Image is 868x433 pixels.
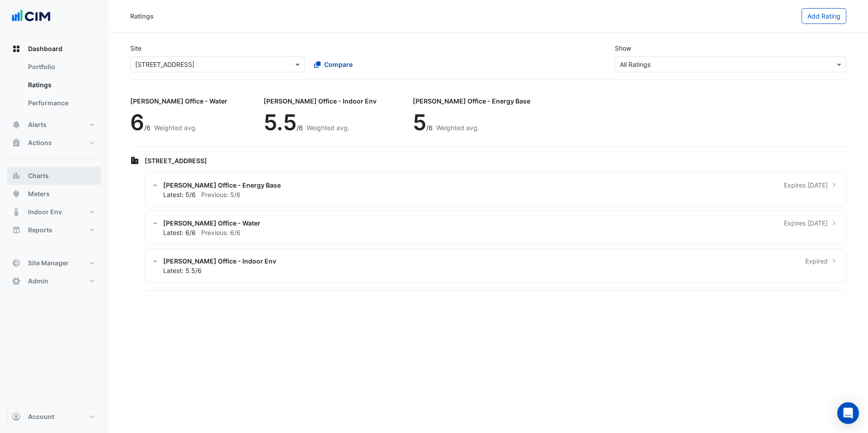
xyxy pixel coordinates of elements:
div: Ratings [130,11,154,21]
img: Company Logo [11,7,52,25]
span: 5 [413,109,426,136]
span: 5.5 [264,109,297,136]
span: Latest: 6/6 [163,229,196,236]
span: Previous: 5/6 [201,191,241,198]
app-icon: Site Manager [12,259,21,268]
span: Site Manager [28,259,69,268]
span: [PERSON_NAME] Office - Water [163,218,260,228]
span: Latest: 5/6 [163,191,196,198]
span: Weighted avg. [307,124,349,132]
span: Compare [324,60,353,69]
span: Meters [28,189,50,198]
button: Add Rating [802,8,846,24]
label: Show [615,43,631,53]
a: Performance [21,94,101,112]
button: Alerts [7,116,101,134]
app-icon: Dashboard [12,44,21,53]
button: Compare [308,56,359,72]
span: Weighted avg. [154,124,197,132]
span: [PERSON_NAME] Office - Indoor Env [163,256,276,266]
span: Expires [DATE] [784,180,828,190]
button: Dashboard [7,40,101,58]
span: 6 [130,109,144,136]
label: Site [130,43,142,53]
span: Account [28,412,54,421]
button: Reports [7,221,101,239]
span: /6 [297,124,303,132]
a: Portfolio [21,58,101,76]
app-icon: Meters [12,189,21,198]
button: Admin [7,272,101,290]
div: [PERSON_NAME] Office - Indoor Env [264,96,377,106]
span: Actions [28,138,52,147]
div: [PERSON_NAME] Office - Water [130,96,227,106]
app-icon: Alerts [12,120,21,129]
span: Latest: 5.5/6 [163,267,202,274]
span: Expired [805,256,828,266]
span: [PERSON_NAME] Office - Energy Base [163,180,281,190]
span: Add Rating [807,12,840,20]
span: [STREET_ADDRESS] [145,157,207,165]
div: [PERSON_NAME] Office - Energy Base [413,96,530,106]
button: Account [7,408,101,426]
div: Dashboard [7,58,101,116]
button: Indoor Env [7,203,101,221]
div: Open Intercom Messenger [837,402,859,424]
button: Actions [7,134,101,152]
span: Reports [28,226,52,235]
span: /6 [144,124,151,132]
app-icon: Actions [12,138,21,147]
span: Indoor Env [28,207,62,216]
span: Weighted avg. [436,124,479,132]
app-icon: Admin [12,277,21,286]
a: Ratings [21,76,101,94]
button: Site Manager [7,254,101,272]
button: Charts [7,167,101,185]
span: /6 [426,124,433,132]
span: Admin [28,277,48,286]
span: Charts [28,171,49,180]
app-icon: Charts [12,171,21,180]
app-icon: Reports [12,226,21,235]
button: Meters [7,185,101,203]
span: Previous: 6/6 [201,229,241,236]
span: Expires [DATE] [784,218,828,228]
span: Alerts [28,120,47,129]
span: Dashboard [28,44,62,53]
app-icon: Indoor Env [12,207,21,216]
